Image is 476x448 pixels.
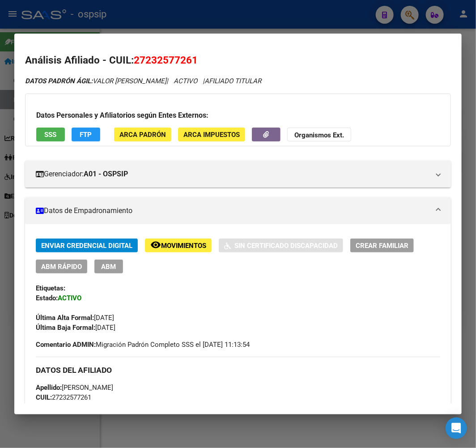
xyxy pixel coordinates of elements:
button: Organismos Ext. [287,128,351,141]
mat-expansion-panel-header: Gerenciador:A01 - OSPSIP [25,161,451,188]
mat-panel-title: Datos de Empadronamiento [36,205,429,216]
mat-panel-title: Gerenciador: [36,169,429,179]
strong: Última Baja Formal: [36,324,95,332]
span: Enviar Credencial Digital [41,242,132,250]
span: [DATE] [36,314,114,322]
button: ABM Rápido [36,260,87,273]
strong: Apellido: [36,384,62,392]
button: SSS [36,128,65,141]
span: ARCA Padrón [119,131,166,139]
span: [PERSON_NAME] [36,384,113,392]
strong: DATOS PADRÓN ÁGIL: [25,77,93,85]
button: ARCA Impuestos [178,128,245,141]
button: Enviar Credencial Digital [36,239,138,252]
span: ARCA Impuestos [183,131,240,139]
span: Sin Certificado Discapacidad [234,242,338,250]
button: Crear Familiar [350,239,414,252]
span: Movimientos [161,242,206,250]
button: ARCA Padrón [114,128,171,141]
span: [DATE] [36,324,115,332]
h2: Análisis Afiliado - CUIL: [25,53,451,68]
strong: Organismos Ext. [294,131,344,139]
button: Sin Certificado Discapacidad [219,239,343,252]
strong: Documento: [36,403,72,411]
mat-expansion-panel-header: Datos de Empadronamiento [25,197,451,224]
mat-icon: remove_red_eye [150,239,161,250]
i: | ACTIVO | [25,77,261,85]
strong: A01 - OSPSIP [84,169,128,179]
span: Migración Padrón Completo SSS el [DATE] 11:13:54 [36,340,250,350]
h3: Datos Personales y Afiliatorios según Entes Externos: [36,110,440,121]
span: ABM Rápido [41,263,82,271]
strong: ACTIVO [58,294,81,302]
h3: DATOS DEL AFILIADO [36,365,440,375]
span: VALOR [PERSON_NAME] [25,77,166,85]
strong: Etiquetas: [36,284,65,292]
span: 27232577261 [134,54,198,66]
span: DU - DOCUMENTO UNICO 23257726 [36,403,179,411]
strong: Estado: [36,294,58,302]
span: ABM [102,263,116,271]
span: AFILIADO TITULAR [204,77,261,85]
button: Movimientos [145,239,212,252]
strong: CUIL: [36,393,52,401]
strong: Última Alta Formal: [36,314,94,322]
div: Open Intercom Messenger [446,418,467,439]
span: SSS [45,131,57,139]
button: FTP [72,128,100,141]
span: 27232577261 [36,393,91,401]
strong: Comentario ADMIN: [36,341,96,349]
span: Crear Familiar [356,242,408,250]
button: ABM [94,260,123,273]
span: FTP [80,131,92,139]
